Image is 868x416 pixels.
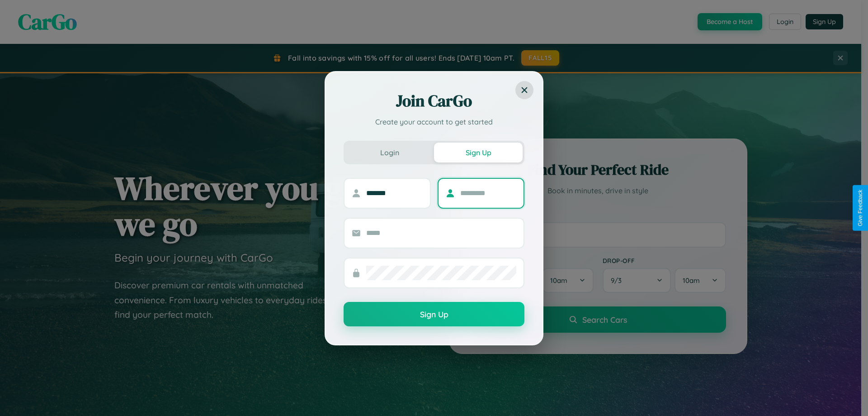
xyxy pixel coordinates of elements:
[344,90,524,112] h2: Join CarGo
[344,302,524,326] button: Sign Up
[345,143,434,163] button: Login
[344,116,524,127] p: Create your account to get started
[434,143,523,163] button: Sign Up
[857,190,863,226] div: Give Feedback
